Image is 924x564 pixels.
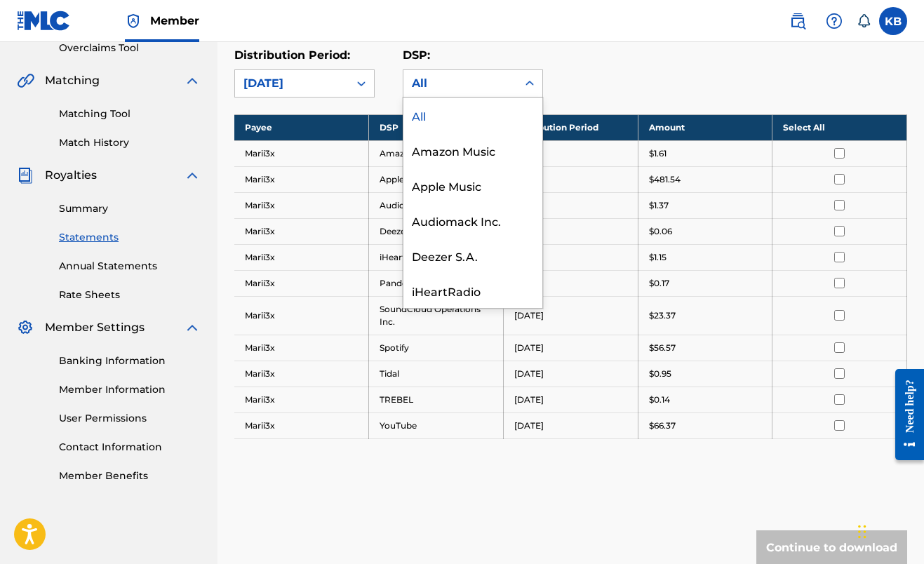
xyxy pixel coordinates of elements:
[503,335,638,361] td: [DATE]
[234,140,369,166] td: Marii3x
[150,13,199,29] span: Member
[59,201,201,216] a: Summary
[234,244,369,270] td: Marii3x
[59,107,201,121] a: Matching Tool
[885,355,924,475] iframe: Resource Center
[59,440,201,455] a: Contact Information
[59,41,201,55] a: Overclaims Tool
[17,72,34,89] img: Matching
[17,167,34,184] img: Royalties
[59,288,201,302] a: Rate Sheets
[403,48,430,62] label: DSP:
[503,244,638,270] td: [DATE]
[503,361,638,387] td: [DATE]
[649,368,671,380] p: $0.95
[59,469,201,483] a: Member Benefits
[234,166,369,192] td: Marii3x
[369,270,504,296] td: Pandora
[403,133,542,168] div: Amazon Music
[649,147,667,160] p: $1.61
[649,342,676,354] p: $56.57
[649,199,669,212] p: $1.37
[638,114,772,140] th: Amount
[234,387,369,412] td: Marii3x
[403,98,542,133] div: All
[234,192,369,218] td: Marii3x
[125,13,142,29] img: Top Rightsholder
[243,75,340,92] div: [DATE]
[826,13,843,29] img: help
[879,7,907,35] div: User Menu
[403,168,542,203] div: Apple Music
[503,218,638,244] td: [DATE]
[503,296,638,335] td: [DATE]
[649,394,670,406] p: $0.14
[503,114,638,140] th: Distribution Period
[59,230,201,245] a: Statements
[858,511,866,553] div: Drag
[369,140,504,166] td: Amazon Music
[59,135,201,150] a: Match History
[17,319,34,336] img: Member Settings
[234,296,369,335] td: Marii3x
[412,75,509,92] div: All
[184,72,201,89] img: expand
[503,387,638,412] td: [DATE]
[234,270,369,296] td: Marii3x
[789,13,806,29] img: search
[857,14,871,28] div: Notifications
[403,238,542,273] div: Deezer S.A.
[369,361,504,387] td: Tidal
[234,335,369,361] td: Marii3x
[59,411,201,426] a: User Permissions
[184,167,201,184] img: expand
[649,419,676,432] p: $66.37
[45,167,97,184] span: Royalties
[503,192,638,218] td: [DATE]
[59,259,201,274] a: Annual Statements
[234,412,369,438] td: Marii3x
[403,203,542,238] div: Audiomack Inc.
[369,192,504,218] td: Audiomack Inc.
[854,497,924,564] iframe: Chat Widget
[649,173,681,186] p: $481.54
[820,7,848,35] div: Help
[503,140,638,166] td: [DATE]
[369,387,504,412] td: TREBEL
[784,7,812,35] a: Public Search
[503,166,638,192] td: [DATE]
[234,361,369,387] td: Marii3x
[369,114,504,140] th: DSP
[503,270,638,296] td: [DATE]
[649,309,676,322] p: $23.37
[234,48,350,62] label: Distribution Period:
[369,166,504,192] td: Apple Music
[45,319,145,336] span: Member Settings
[234,114,369,140] th: Payee
[369,244,504,270] td: iHeartRadio
[369,296,504,335] td: SoundCloud Operations Inc.
[234,218,369,244] td: Marii3x
[17,11,71,31] img: MLC Logo
[649,225,672,238] p: $0.06
[649,277,669,290] p: $0.17
[369,335,504,361] td: Spotify
[59,382,201,397] a: Member Information
[772,114,907,140] th: Select All
[649,251,667,264] p: $1.15
[59,354,201,368] a: Banking Information
[503,412,638,438] td: [DATE]
[403,273,542,308] div: iHeartRadio
[45,72,100,89] span: Matching
[369,218,504,244] td: Deezer S.A.
[369,412,504,438] td: YouTube
[184,319,201,336] img: expand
